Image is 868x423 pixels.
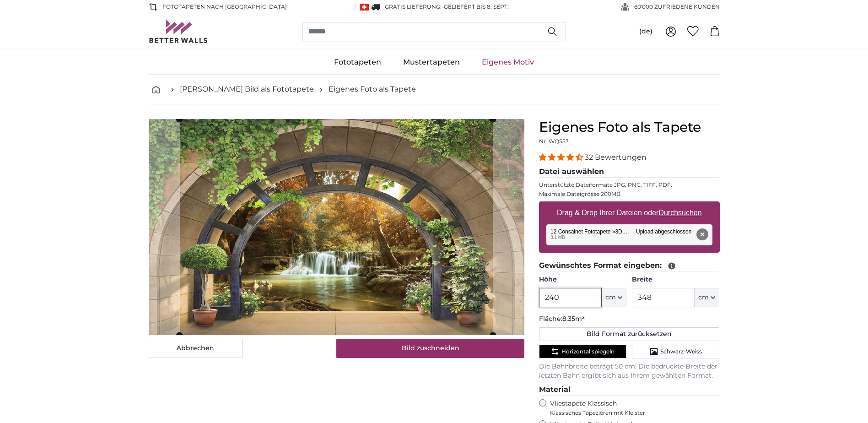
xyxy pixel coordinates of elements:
span: Klassisches Tapezieren mit Kleister [550,409,712,417]
button: Bild zuschneiden [336,339,524,358]
button: cm [602,288,626,307]
p: Die Bahnbreite beträgt 50 cm. Die bedruckte Breite der letzten Bahn ergibt sich aus Ihrem gewählt... [539,362,720,380]
span: 60'000 ZUFRIEDENE KUNDEN [634,3,720,11]
span: Horizontal spiegeln [561,348,615,355]
label: Drag & Drop Ihrer Dateien oder [553,204,706,222]
span: 8.35m² [562,315,585,323]
button: (de) [632,23,660,40]
span: Schwarz-Weiss [660,348,702,355]
legend: Material [539,384,720,396]
span: 4.31 stars [539,153,585,162]
u: Durchsuchen [658,209,701,217]
span: Geliefert bis 8. Sept. [444,3,509,10]
span: 32 Bewertungen [585,153,647,162]
label: Höhe [539,275,626,284]
span: Fototapeten nach [GEOGRAPHIC_DATA] [162,3,287,11]
label: Breite [632,275,719,284]
button: cm [695,288,719,307]
a: Fototapeten [323,50,392,74]
nav: breadcrumbs [149,75,720,104]
label: Vliestapete Klassisch [550,399,712,417]
button: Abbrechen [149,339,243,358]
span: Nr. WQ553 [539,138,569,145]
p: Maximale Dateigrösse 200MB. [539,190,720,198]
button: Horizontal spiegeln [539,345,626,358]
span: cm [605,293,616,302]
a: Mustertapeten [392,50,471,74]
a: Eigenes Foto als Tapete [329,84,416,95]
span: - [442,3,509,10]
span: cm [698,293,709,302]
p: Fläche: [539,315,720,324]
img: Schweiz [360,4,369,11]
legend: Datei auswählen [539,166,720,178]
a: Eigenes Motiv [471,50,545,74]
img: Betterwalls [149,20,208,43]
p: Unterstützte Dateiformate JPG, PNG, TIFF, PDF. [539,181,720,189]
h1: Eigenes Foto als Tapete [539,119,720,136]
button: Schwarz-Weiss [632,345,719,358]
span: GRATIS Lieferung! [385,3,442,10]
a: [PERSON_NAME] Bild als Fototapete [180,84,314,95]
legend: Gewünschtes Format eingeben: [539,260,720,271]
button: Bild Format zurücksetzen [539,327,720,341]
